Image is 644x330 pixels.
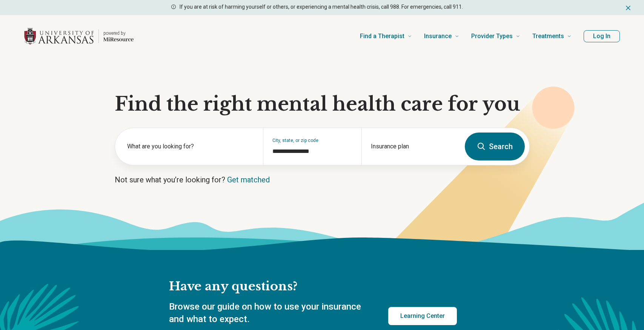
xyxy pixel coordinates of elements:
button: Dismiss [624,3,632,12]
p: powered by [103,30,134,36]
span: Find a Therapist [360,31,404,42]
a: Provider Types [471,21,520,51]
h2: Have any questions? [169,279,457,295]
button: Search [465,133,525,160]
a: Insurance [424,21,459,51]
a: Find a Therapist [360,21,412,51]
h1: Find the right mental health care for you [115,93,530,116]
label: What are you looking for? [127,142,254,151]
a: Learning Center [388,307,457,325]
span: Treatments [532,31,564,42]
button: Log In [584,30,620,42]
p: Browse our guide on how to use your insurance and what to expect. [169,301,370,326]
p: Not sure what you’re looking for? [115,174,530,185]
a: Treatments [532,21,572,51]
span: Provider Types [471,31,513,42]
a: Home page [24,24,134,48]
a: Get matched [227,175,270,184]
p: If you are at risk of harming yourself or others, or experiencing a mental health crisis, call 98... [180,3,463,11]
span: Insurance [424,31,452,42]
